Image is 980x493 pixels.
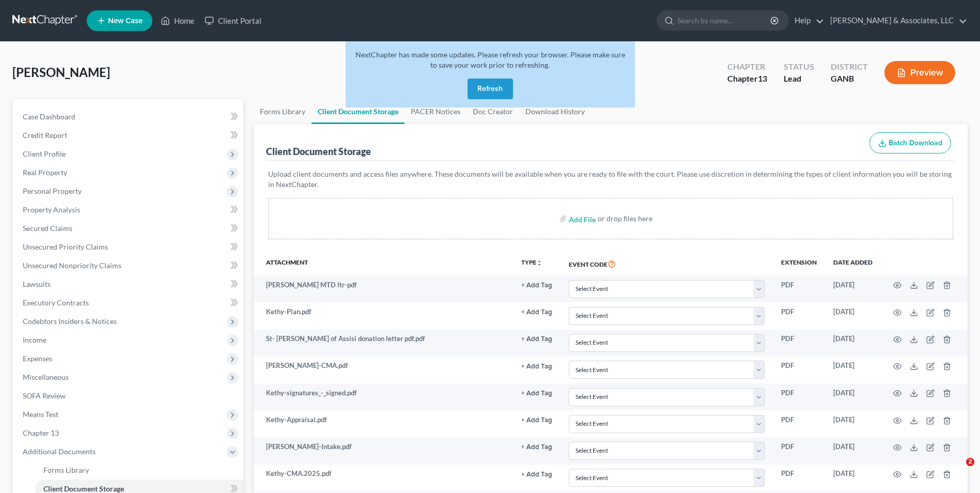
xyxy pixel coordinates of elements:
a: Help [789,11,824,30]
td: PDF [773,437,825,464]
a: + Add Tag [521,415,552,425]
div: Lead [784,73,814,85]
a: Secured Claims [14,219,243,238]
span: Lawsuits [23,280,51,288]
td: St- [PERSON_NAME] of Assisi donation letter pdf.pdf [254,330,512,357]
a: Property Analysis [14,201,243,219]
div: Status [784,61,814,73]
a: Client Portal [199,11,267,30]
button: + Add Tag [521,471,552,478]
td: [DATE] [825,383,881,410]
a: + Add Tag [521,361,552,371]
td: [DATE] [825,410,881,437]
a: Executory Contracts [14,294,243,312]
th: Attachment [254,252,512,275]
span: NextChapter has made some updates. Please refresh your browser. Please make sure to save your wor... [355,50,625,69]
span: Case Dashboard [23,112,75,121]
iframe: Intercom live chat [945,458,970,483]
button: Preview [884,61,955,84]
div: Client Document Storage [266,145,371,158]
td: PDF [773,302,825,329]
a: + Add Tag [521,388,552,398]
span: Client Document Storage [43,484,124,493]
span: Credit Report [23,131,67,140]
button: + Add Tag [521,390,552,397]
button: TYPEunfold_more [521,259,542,266]
button: + Add Tag [521,336,552,343]
span: Unsecured Nonpriority Claims [23,261,121,270]
td: [PERSON_NAME] MTD ltr-pdf [254,275,512,302]
td: PDF [773,410,825,437]
td: Kethy-Plan.pdf [254,302,512,329]
a: Forms Library [254,99,312,124]
td: [DATE] [825,302,881,329]
a: Case Dashboard [14,107,243,126]
span: Income [23,335,46,344]
p: Upload client documents and access files anywhere. These documents will be available when you are... [268,169,953,190]
td: [DATE] [825,275,881,302]
td: [DATE] [825,437,881,464]
a: + Add Tag [521,469,552,479]
a: Home [155,11,199,30]
td: PDF [773,330,825,357]
i: unfold_more [536,260,542,266]
th: Date added [825,252,881,275]
th: Extension [773,252,825,275]
button: + Add Tag [521,363,552,370]
td: PDF [773,465,825,491]
td: PDF [773,383,825,410]
span: Batch Download [889,138,942,147]
a: Unsecured Nonpriority Claims [14,256,243,275]
td: [DATE] [825,330,881,357]
span: Miscellaneous [23,373,69,381]
span: Additional Documents [23,447,96,456]
span: Real Property [23,168,67,177]
a: Forms Library [35,461,243,480]
span: Means Test [23,410,58,419]
td: PDF [773,275,825,302]
span: Client Profile [23,149,66,158]
a: Credit Report [14,126,243,145]
td: [PERSON_NAME]-Intake.pdf [254,437,512,464]
a: + Add Tag [521,442,552,452]
span: 13 [758,73,767,83]
td: Kethy-Appraisal.pdf [254,410,512,437]
span: New Case [108,17,143,25]
span: [PERSON_NAME] [12,65,110,80]
td: [DATE] [825,357,881,383]
span: 2 [966,458,974,466]
span: Executory Contracts [23,298,89,307]
input: Search by name... [677,11,772,30]
span: Unsecured Priority Claims [23,242,108,251]
div: Chapter [727,61,767,73]
th: Event Code [561,252,773,275]
button: + Add Tag [521,444,552,451]
td: [DATE] [825,465,881,491]
div: GANB [831,73,868,85]
a: [PERSON_NAME] & Associates, LLC [825,11,967,30]
button: + Add Tag [521,309,552,316]
a: + Add Tag [521,334,552,344]
a: SOFA Review [14,387,243,405]
button: Batch Download [869,132,951,154]
span: Personal Property [23,187,82,195]
td: Kethy-CMA.2025.pdf [254,465,512,491]
span: Expenses [23,354,52,363]
a: Unsecured Priority Claims [14,238,243,256]
td: Kethy-signatures_-_signed.pdf [254,383,512,410]
span: Forms Library [43,466,89,474]
a: + Add Tag [521,307,552,317]
button: + Add Tag [521,417,552,424]
button: + Add Tag [521,282,552,289]
div: or drop files here [598,213,652,224]
button: Refresh [468,79,513,99]
div: District [831,61,868,73]
div: Chapter [727,73,767,85]
td: PDF [773,357,825,383]
span: Property Analysis [23,205,80,214]
span: Chapter 13 [23,428,59,437]
a: Client Document Storage [312,99,405,124]
td: [PERSON_NAME]-CMA.pdf [254,357,512,383]
span: Secured Claims [23,224,72,233]
a: Lawsuits [14,275,243,294]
